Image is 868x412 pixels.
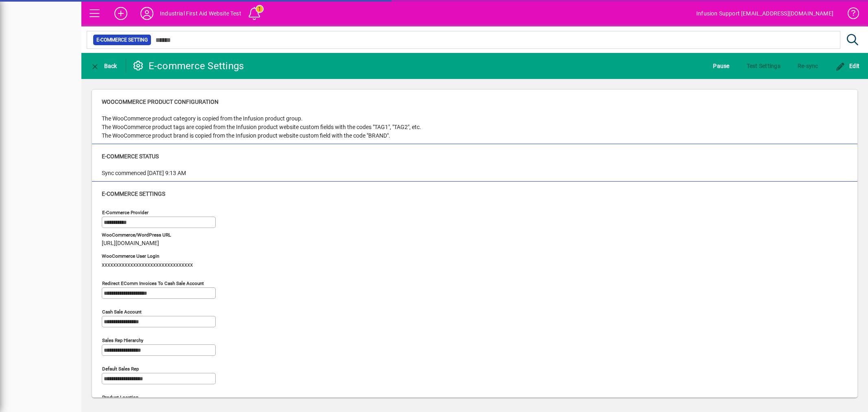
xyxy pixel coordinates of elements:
button: Profile [134,6,160,21]
mat-label: Redirect eComm Invoices to Cash Sale Account [102,281,204,286]
button: Edit [833,59,862,73]
div: Sync commenced [DATE] 9:13 AM [102,169,186,178]
button: Back [88,59,119,73]
span: WooCommerce product configuration [102,99,219,105]
div: Infusion Support [EMAIL_ADDRESS][DOMAIN_NAME] [696,7,833,20]
button: Re-sync [796,59,820,73]
div: E-commerce Settings [132,59,244,72]
span: E-commerce Status [102,153,159,160]
button: Add [108,6,134,21]
span: Re-sync [798,59,818,72]
button: Pause [711,59,731,73]
div: Industrial First Aid Website Test [160,7,241,20]
mat-label: Product location [102,394,138,400]
span: WooCommerce User Login [102,254,193,259]
span: Edit [835,63,860,69]
mat-label: Sales Rep Hierarchy [102,337,143,343]
span: Back [90,63,117,69]
span: xxxxxxxxxxxxxxxxxxxxxxxxxxxxxxxx [102,262,193,268]
span: [URL][DOMAIN_NAME] [102,240,159,247]
mat-label: Default sales rep [102,366,139,372]
span: Pause [713,59,729,72]
span: E-commerce Settings [102,191,165,197]
div: The WooCommerce product category is copied from the Infusion product group. The WooCommerce produ... [102,114,421,140]
app-page-header-button: Back [81,59,126,73]
span: E-commerce Setting [96,36,148,44]
mat-label: E-commerce Provider [102,210,149,215]
mat-label: Cash sale account [102,309,142,315]
a: Knowledge Base [842,2,858,28]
